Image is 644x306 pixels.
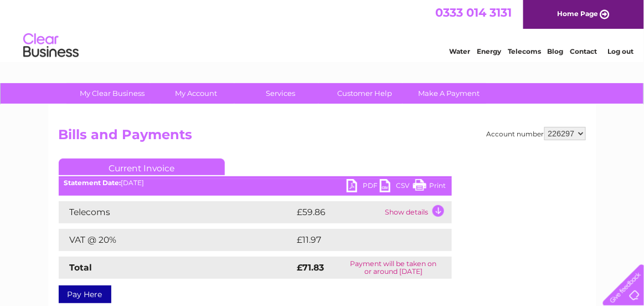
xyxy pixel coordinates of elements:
[607,47,633,55] a: Log out
[413,179,446,195] a: Print
[383,201,452,223] td: Show details
[59,229,295,251] td: VAT @ 20%
[336,257,452,279] td: Payment will be taken on or around [DATE]
[59,179,452,187] div: [DATE]
[508,47,541,55] a: Telecoms
[235,83,326,104] a: Services
[295,201,383,223] td: £59.86
[70,262,92,273] strong: Total
[64,178,121,187] b: Statement Date:
[59,159,225,175] a: Current Invoice
[403,83,494,104] a: Make A Payment
[295,229,427,251] td: £11.97
[548,47,564,55] a: Blog
[380,179,413,195] a: CSV
[297,262,324,273] strong: £71.83
[61,6,584,54] div: Clear Business is a trading name of Verastar Limited (registered in [GEOGRAPHIC_DATA] No. 3667643...
[66,83,158,104] a: My Clear Business
[59,127,586,148] h2: Bills and Payments
[347,179,380,195] a: PDF
[449,47,470,55] a: Water
[59,201,295,223] td: Telecoms
[23,29,79,63] img: logo.png
[151,83,242,104] a: My Account
[477,47,501,55] a: Energy
[487,127,586,140] div: Account number
[435,6,512,19] a: 0333 014 3131
[570,47,597,55] a: Contact
[59,285,111,303] a: Pay Here
[319,83,410,104] a: Customer Help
